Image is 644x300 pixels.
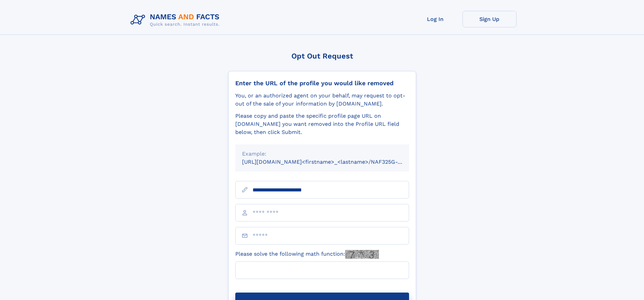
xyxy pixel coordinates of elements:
div: Please copy and paste the specific profile page URL on [DOMAIN_NAME] you want removed into the Pr... [235,112,409,136]
img: Logo Names and Facts [128,11,225,29]
div: Example: [242,150,402,158]
a: Log In [408,11,462,27]
a: Sign Up [462,11,517,27]
div: Enter the URL of the profile you would like removed [235,79,409,87]
small: [URL][DOMAIN_NAME]<firstname>_<lastname>/NAF325G-xxxxxxxx [242,159,422,165]
label: Please solve the following math function: [235,250,379,259]
div: Opt Out Request [228,52,416,60]
div: You, or an authorized agent on your behalf, may request to opt-out of the sale of your informatio... [235,92,409,108]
